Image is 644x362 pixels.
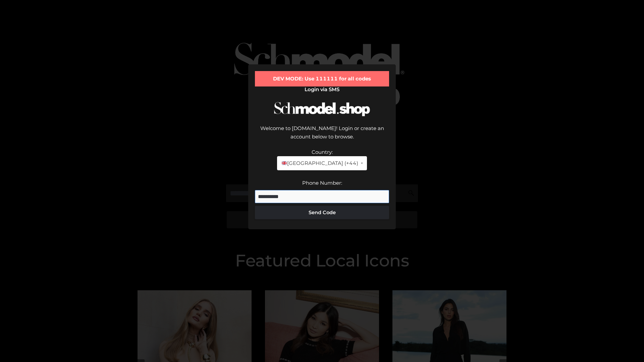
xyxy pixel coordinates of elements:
[255,71,389,86] div: DEV MODE: Use 111111 for all codes
[302,180,342,186] label: Phone Number:
[272,96,372,122] img: Schmodel Logo
[281,159,358,168] span: [GEOGRAPHIC_DATA] (+44)
[255,124,389,148] div: Welcome to [DOMAIN_NAME]! Login or create an account below to browse.
[255,206,389,219] button: Send Code
[255,86,389,93] h2: Login via SMS
[312,149,333,155] label: Country:
[282,161,287,166] img: 🇬🇧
